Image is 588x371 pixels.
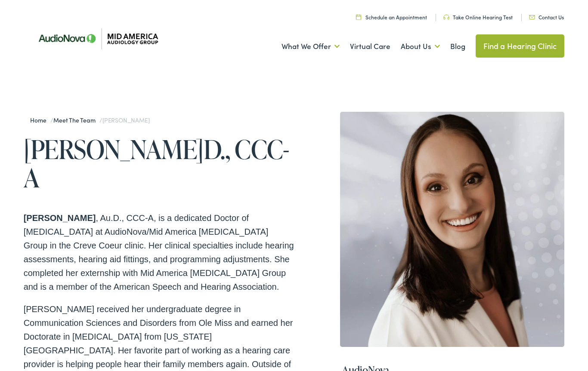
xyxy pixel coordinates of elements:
a: Schedule an Appointment [356,13,427,21]
a: Blog [450,31,465,62]
a: Contact Us [529,13,564,21]
span: / / [30,116,149,124]
h1: [PERSON_NAME]D., CCC-A [24,135,294,192]
a: Home [30,116,50,124]
p: , Au.D., CCC-A, is a dedicated Doctor of [MEDICAL_DATA] at AudioNova/Mid America [MEDICAL_DATA] G... [24,211,294,294]
span: [PERSON_NAME] [102,116,149,124]
a: Meet the Team [53,116,99,124]
a: Find a Hearing Clinic [476,34,565,58]
a: Virtual Care [350,31,390,62]
img: utility icon [443,15,449,20]
img: utility icon [356,14,361,20]
strong: [PERSON_NAME] [24,213,96,223]
img: utility icon [529,15,535,19]
a: What We Offer [282,31,340,62]
a: Take Online Hearing Test [443,13,513,21]
a: About Us [401,31,440,62]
